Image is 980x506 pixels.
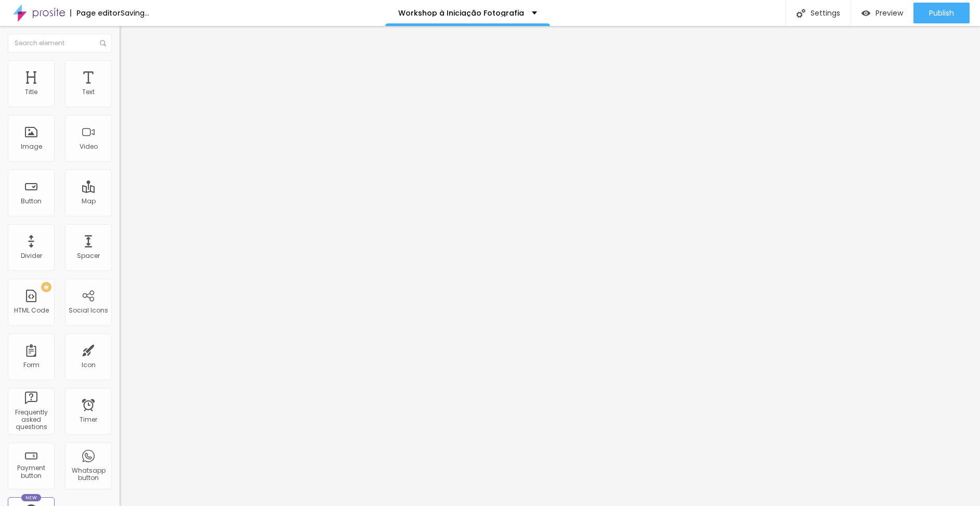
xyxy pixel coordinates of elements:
[80,143,98,150] div: Video
[23,361,40,369] div: Form
[21,252,42,260] div: Divider
[70,9,121,17] div: Page editor
[10,409,51,431] div: Frequently asked questions
[861,9,870,18] img: view-1.svg
[80,416,97,423] div: Timer
[25,88,37,96] div: Title
[913,3,970,23] button: Publish
[121,9,149,17] div: Saving...
[876,9,903,17] span: Preview
[120,26,980,506] iframe: Editor
[796,9,805,18] img: Icone
[398,9,524,17] p: Workshop à Iniciação Fotografia
[929,9,954,17] span: Publish
[21,143,42,150] div: Image
[68,467,109,482] div: Whatsapp button
[77,252,100,260] div: Spacer
[14,307,49,314] div: HTML Code
[851,3,913,23] button: Preview
[21,198,42,205] div: Button
[8,34,112,53] input: Search element
[10,464,51,479] div: Payment button
[100,40,106,46] img: Icone
[21,494,41,501] div: New
[82,198,96,205] div: Map
[82,88,95,96] div: Text
[69,307,108,314] div: Social Icons
[82,361,96,369] div: Icon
